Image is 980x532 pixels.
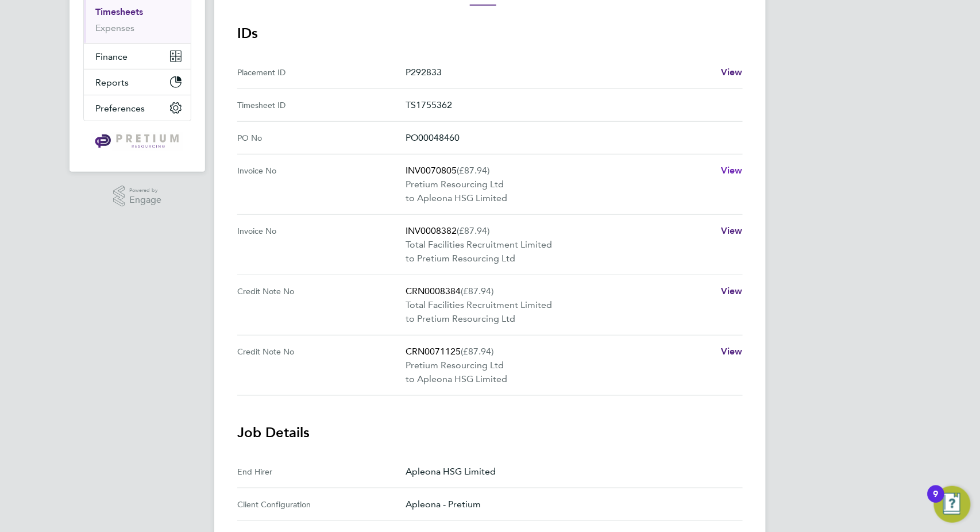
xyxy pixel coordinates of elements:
a: View [721,224,743,238]
p: CRN0008384 [406,284,712,298]
p: TS1755362 [406,98,734,112]
div: PO No [237,131,406,145]
div: Invoice No [237,164,406,205]
a: Go to home page [83,133,191,151]
a: Expenses [95,22,134,33]
p: PO00048460 [406,131,734,145]
p: Total Facilities Recruitment Limited [406,238,712,252]
div: Credit Note No [237,345,406,386]
span: (£87.94) [461,346,493,357]
span: Powered by [129,186,161,195]
a: Timesheets [95,6,143,17]
a: View [721,164,743,178]
span: Preferences [95,103,145,114]
span: View [721,225,743,236]
span: View [721,346,743,357]
p: CRN0071125 [406,345,712,358]
h3: Job Details [237,423,743,442]
p: Pretium Resourcing Ltd [406,358,712,372]
p: Pretium Resourcing Ltd [406,178,712,191]
p: to Pretium Resourcing Ltd [406,312,712,326]
div: Placement ID [237,65,406,79]
span: (£87.94) [461,286,493,296]
p: Total Facilities Recruitment Limited [406,298,712,312]
a: View [721,284,743,298]
h3: IDs [237,24,743,43]
span: Finance [95,51,128,62]
p: Apleona - Pretium [406,498,734,511]
span: View [721,165,743,176]
div: End Hirer [237,465,406,479]
div: Client Configuration [237,498,406,511]
p: INV0070805 [406,164,712,178]
a: View [721,345,743,358]
a: View [721,65,743,79]
div: Credit Note No [237,284,406,326]
div: Invoice No [237,224,406,265]
div: Timesheet ID [237,98,406,112]
button: Open Resource Center, 9 new notifications [934,486,971,523]
a: Powered byEngage [113,186,162,207]
span: View [721,67,743,78]
img: pretium-logo-retina.png [92,133,182,151]
span: View [721,286,743,296]
p: to Apleona HSG Limited [406,191,712,205]
span: (£87.94) [457,165,489,176]
p: to Pretium Resourcing Ltd [406,252,712,265]
p: Apleona HSG Limited [406,465,734,479]
p: P292833 [406,65,712,79]
span: (£87.94) [457,225,489,236]
button: Reports [84,70,191,95]
button: Preferences [84,95,191,121]
button: Finance [84,44,191,69]
div: 9 [933,494,939,509]
span: Reports [95,77,129,88]
p: INV0008382 [406,224,712,238]
span: Engage [129,195,161,205]
p: to Apleona HSG Limited [406,372,712,386]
